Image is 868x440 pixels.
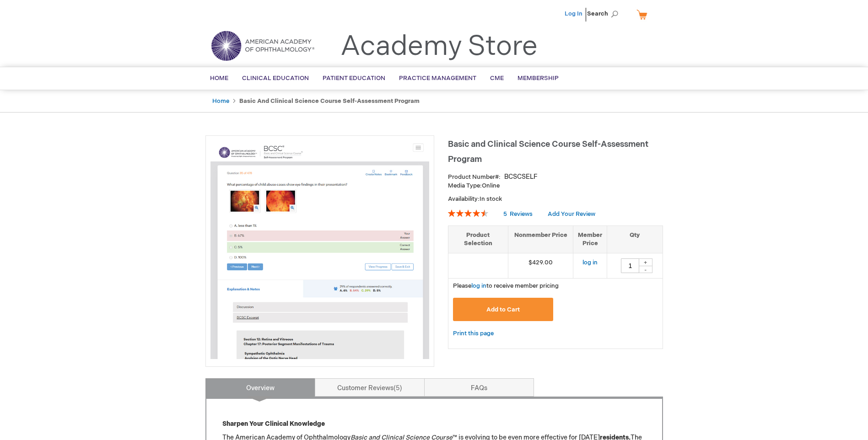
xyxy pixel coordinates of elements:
[394,384,402,392] span: 5
[486,306,520,313] span: Add to Cart
[504,172,538,182] div: BCSCSELF
[340,30,538,63] a: Academy Store
[639,266,652,273] div: -
[548,210,595,218] a: Add Your Review
[490,75,504,82] span: CME
[582,259,598,266] a: log in
[205,378,315,397] a: Overview
[587,5,622,23] span: Search
[448,182,663,190] p: Online
[573,225,607,253] th: Member Price
[471,282,486,290] a: log in
[210,140,429,359] img: Basic and Clinical Science Course Self-Assessment Program
[518,75,559,82] span: Membership
[621,258,639,273] input: Qty
[242,75,309,82] span: Clinical Education
[508,253,573,278] td: $429.00
[453,328,494,339] a: Print this page
[448,195,663,204] p: Availability:
[453,282,559,290] span: Please to receive member pricing
[448,182,482,189] strong: Media Type:
[639,258,652,266] div: +
[399,75,476,82] span: Practice Management
[508,225,573,253] th: Nonmember Price
[239,97,420,105] strong: Basic and Clinical Science Course Self-Assessment Program
[210,75,228,82] span: Home
[448,225,508,253] th: Product Selection
[503,210,534,218] a: 5 Reviews
[315,378,425,397] a: Customer Reviews5
[448,173,501,181] strong: Product Number
[448,140,648,164] span: Basic and Clinical Science Course Self-Assessment Program
[503,210,507,218] span: 5
[424,378,534,397] a: FAQs
[453,298,554,321] button: Add to Cart
[212,97,229,105] a: Home
[222,420,325,428] strong: Sharpen Your Clinical Knowledge
[565,10,582,17] a: Log In
[607,225,663,253] th: Qty
[323,75,385,82] span: Patient Education
[448,209,488,217] div: 92%
[510,210,533,218] span: Reviews
[480,195,502,203] span: In stock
